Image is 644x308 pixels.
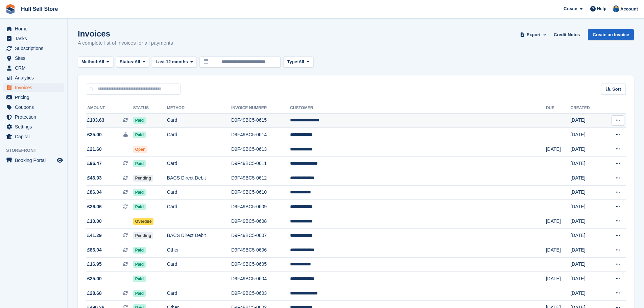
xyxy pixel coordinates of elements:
[231,272,290,286] td: D9F49BC5-0604
[290,103,546,114] th: Customer
[56,156,64,164] a: Preview store
[231,200,290,214] td: D9F49BC5-0609
[133,146,148,153] span: Open
[86,103,133,114] th: Amount
[570,171,602,186] td: [DATE]
[87,174,102,182] span: £46.93
[5,4,16,14] img: stora-icon-8386f47178a22dfd0bd8f6a31ec36ba5ce8667c1dd55bd0f319d3a0aa187defe.svg
[3,24,64,33] a: menu
[167,257,231,272] td: Card
[612,86,621,93] span: Sort
[3,112,64,122] a: menu
[570,272,602,286] td: [DATE]
[87,232,102,239] span: £41.29
[3,93,64,102] a: menu
[597,5,606,12] span: Help
[81,58,99,65] span: Method:
[546,243,571,258] td: [DATE]
[231,214,290,229] td: D9F49BC5-0608
[99,58,104,65] span: All
[87,246,102,254] span: £86.04
[120,58,135,65] span: Status:
[167,103,231,114] th: Method
[3,44,64,53] a: menu
[231,142,290,157] td: D9F49BC5-0613
[133,103,167,114] th: Status
[570,185,602,200] td: [DATE]
[3,83,64,92] a: menu
[87,261,102,268] span: £16.95
[546,272,571,286] td: [DATE]
[133,175,153,182] span: Pending
[231,286,290,301] td: D9F49BC5-0603
[87,131,102,138] span: £25.00
[570,257,602,272] td: [DATE]
[133,204,146,210] span: Paid
[546,142,571,157] td: [DATE]
[15,102,55,112] span: Coupons
[87,203,102,210] span: £26.06
[167,229,231,243] td: BACS Direct Debit
[87,160,102,167] span: £96.47
[133,232,153,239] span: Pending
[3,53,64,63] a: menu
[588,29,634,40] a: Create an Invoice
[15,44,55,53] span: Subscriptions
[78,29,173,38] h1: Invoices
[87,189,102,196] span: £86.04
[570,142,602,157] td: [DATE]
[87,117,104,124] span: £103.63
[231,103,290,114] th: Invoice Number
[156,58,188,65] span: Last 12 months
[15,93,55,102] span: Pricing
[6,147,67,154] span: Storefront
[231,128,290,142] td: D9F49BC5-0614
[3,132,64,141] a: menu
[546,103,571,114] th: Due
[167,157,231,171] td: Card
[167,171,231,186] td: BACS Direct Debit
[133,276,146,282] span: Paid
[570,286,602,301] td: [DATE]
[15,73,55,82] span: Analytics
[87,218,102,225] span: £10.00
[15,24,55,33] span: Home
[570,103,602,114] th: Created
[15,53,55,63] span: Sites
[231,257,290,272] td: D9F49BC5-0605
[87,275,102,282] span: £25.00
[167,286,231,301] td: Card
[3,34,64,43] a: menu
[78,56,113,68] button: Method: All
[167,243,231,258] td: Other
[152,56,197,68] button: Last 12 months
[167,113,231,128] td: Card
[546,214,571,229] td: [DATE]
[15,156,55,165] span: Booking Portal
[133,132,146,138] span: Paid
[3,156,64,165] a: menu
[570,229,602,243] td: [DATE]
[231,157,290,171] td: D9F49BC5-0611
[15,112,55,122] span: Protection
[231,185,290,200] td: D9F49BC5-0610
[564,5,577,12] span: Create
[570,128,602,142] td: [DATE]
[299,58,304,65] span: All
[570,113,602,128] td: [DATE]
[570,157,602,171] td: [DATE]
[570,243,602,258] td: [DATE]
[78,39,173,47] p: A complete list of invoices for all payments
[87,290,102,297] span: £28.68
[135,58,140,65] span: All
[87,146,102,153] span: £21.60
[3,102,64,112] a: menu
[287,58,299,65] span: Type:
[167,128,231,142] td: Card
[551,29,582,40] a: Credit Notes
[133,160,146,167] span: Paid
[570,200,602,214] td: [DATE]
[133,189,146,196] span: Paid
[613,5,619,12] img: Hull Self Store
[3,122,64,132] a: menu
